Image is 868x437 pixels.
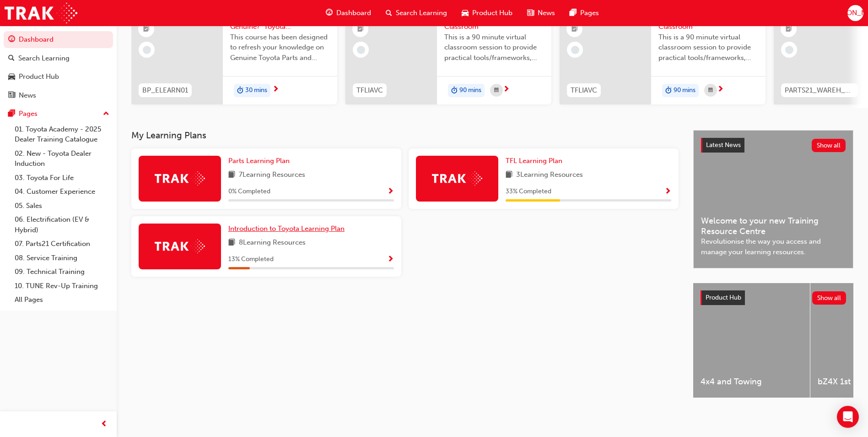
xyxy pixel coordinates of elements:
[4,105,113,122] button: Pages
[356,85,383,96] span: TFLIAVC
[378,4,454,22] a: search-iconSearch Learning
[708,85,713,96] span: calendar-icon
[396,8,447,18] span: Search Learning
[693,283,810,398] a: 4x4 and Towing
[701,216,846,236] span: Welcome to your new Training Resource Centre
[11,237,113,251] a: 07. Parts21 Certification
[706,294,741,301] span: Product Hub
[8,36,15,44] span: guage-icon
[228,169,235,181] span: book-icon
[4,50,113,67] a: Search Learning
[451,85,458,97] span: duration-icon
[387,254,394,265] button: Show Progress
[386,7,392,19] span: search-icon
[812,139,846,152] button: Show all
[664,186,671,197] button: Show Progress
[503,86,510,94] span: next-icon
[143,23,150,35] span: booktick-icon
[18,53,70,64] div: Search Learning
[706,141,741,149] span: Latest News
[506,169,512,181] span: book-icon
[318,4,378,22] a: guage-iconDashboard
[11,171,113,185] a: 03. Toyota For Life
[8,110,15,118] span: pages-icon
[8,73,15,81] span: car-icon
[228,157,290,165] span: Parts Learning Plan
[785,46,793,54] span: learningRecordVerb_NONE-icon
[11,213,113,237] a: 06. Electrification (EV & Hybrid)
[387,256,394,264] span: Show Progress
[11,185,113,199] a: 04. Customer Experience
[664,188,671,196] span: Show Progress
[228,224,348,234] a: Introduction to Toyota Learning Plan
[444,32,544,63] span: This is a 90 minute virtual classroom session to provide practical tools/frameworks, behaviours a...
[701,377,803,387] span: 4x4 and Towing
[462,7,469,19] span: car-icon
[4,68,113,85] a: Product Hub
[4,87,113,104] a: News
[228,237,235,249] span: book-icon
[580,8,599,18] span: Pages
[228,254,274,265] span: 13 % Completed
[494,85,499,96] span: calendar-icon
[674,85,695,96] span: 90 mins
[506,157,562,165] span: TFL Learning Plan
[11,293,113,307] a: All Pages
[155,239,205,253] img: Trak
[506,156,566,166] a: TFL Learning Plan
[4,29,113,105] button: DashboardSearch LearningProduct HubNews
[717,86,724,94] span: next-icon
[11,147,113,171] a: 02. New - Toyota Dealer Induction
[472,8,512,18] span: Product Hub
[228,186,270,197] span: 0 % Completed
[19,71,59,82] div: Product Hub
[454,4,520,22] a: car-iconProduct Hub
[701,236,846,257] span: Revolutionise the way you access and manage your learning resources.
[239,237,306,249] span: 8 Learning Resources
[571,23,578,35] span: booktick-icon
[103,108,109,120] span: up-icon
[459,85,481,96] span: 90 mins
[237,85,243,97] span: duration-icon
[701,138,846,153] a: Latest NewsShow all
[506,186,551,197] span: 33 % Completed
[131,130,679,141] h3: My Learning Plans
[101,419,108,430] span: prev-icon
[357,46,365,54] span: learningRecordVerb_NONE-icon
[527,7,534,19] span: news-icon
[571,85,597,96] span: TFLIAVC
[336,8,371,18] span: Dashboard
[570,7,577,19] span: pages-icon
[11,251,113,265] a: 08. Service Training
[142,85,188,96] span: BP_ELEARN01
[520,4,562,22] a: news-iconNews
[665,85,672,97] span: duration-icon
[245,85,267,96] span: 30 mins
[693,130,853,268] a: Latest NewsShow allWelcome to your new Training Resource CentreRevolutionise the way you access a...
[155,171,205,186] img: Trak
[516,169,583,181] span: 3 Learning Resources
[11,122,113,147] a: 01. Toyota Academy - 2025 Dealer Training Catalogue
[19,109,38,119] div: Pages
[11,265,113,279] a: 09. Technical Training
[387,186,394,197] button: Show Progress
[8,92,15,100] span: news-icon
[19,90,36,101] div: News
[658,32,758,63] span: This is a 90 minute virtual classroom session to provide practical tools/frameworks, behaviours a...
[11,199,113,213] a: 05. Sales
[5,3,77,23] img: Trak
[538,8,555,18] span: News
[357,23,364,35] span: booktick-icon
[8,55,15,63] span: search-icon
[272,86,279,94] span: next-icon
[701,290,846,305] a: Product HubShow all
[143,46,151,54] span: learningRecordVerb_NONE-icon
[432,171,482,186] img: Trak
[326,7,333,19] span: guage-icon
[230,32,330,63] span: This course has been designed to refresh your knowledge on Genuine Toyota Parts and Accessories s...
[847,5,863,21] button: [PERSON_NAME]
[571,46,579,54] span: learningRecordVerb_NONE-icon
[562,4,606,22] a: pages-iconPages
